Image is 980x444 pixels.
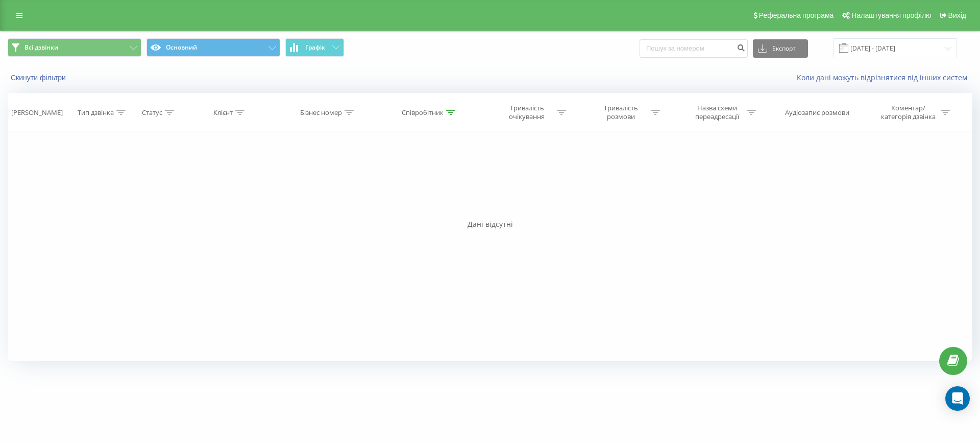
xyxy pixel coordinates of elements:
div: Тривалість розмови [594,104,648,121]
span: Графік [305,44,325,51]
span: Вихід [948,11,966,19]
button: Скинути фільтри [8,73,71,82]
div: Співробітник [402,108,444,117]
div: Open Intercom Messenger [945,386,970,411]
div: Бізнес номер [300,108,342,117]
button: Всі дзвінки [8,38,141,57]
div: Аудіозапис розмови [785,108,849,117]
div: Назва схеми переадресації [690,104,744,121]
span: Всі дзвінки [24,43,58,52]
div: Клієнт [213,108,233,117]
input: Пошук за номером [640,39,748,58]
div: [PERSON_NAME] [11,108,63,117]
span: Налаштування профілю [851,11,931,19]
button: Графік [285,38,344,57]
div: Тип дзвінка [78,108,114,117]
button: Експорт [753,39,808,58]
div: Статус [142,108,162,117]
button: Основний [146,38,280,57]
div: Коментар/категорія дзвінка [878,104,938,121]
a: Коли дані можуть відрізнятися вiд інших систем [797,73,972,82]
div: Дані відсутні [8,219,972,229]
div: Тривалість очікування [500,104,554,121]
span: Реферальна програма [759,11,834,19]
